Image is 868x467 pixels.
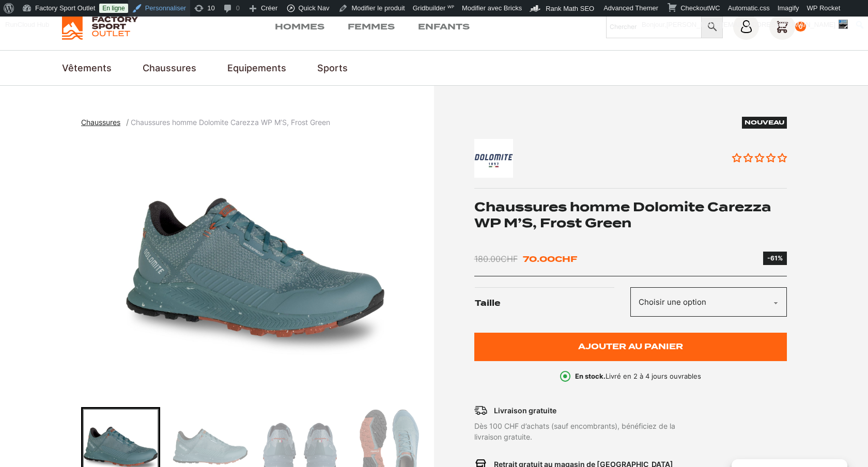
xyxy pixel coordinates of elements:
[131,118,330,127] span: Chaussures homme Dolomite Carezza WP M’S, Frost Green
[575,372,606,380] b: En stock.
[99,4,128,13] a: En ligne
[745,118,784,126] span: Nouveau
[501,254,518,264] span: CHF
[606,15,702,38] input: Chercher
[275,21,324,33] a: Hommes
[81,118,126,127] a: Chaussures
[638,17,852,33] a: Bonjour,
[81,117,330,129] nav: breadcrumbs
[474,421,724,442] p: Dès 100 CHF d’achats (sauf encombrants), bénéficiez de la livraison gratuite.
[767,254,783,263] div: -61%
[62,14,138,40] img: Factory Sport Outlet
[227,61,286,75] a: Equipements
[474,254,518,264] bdi: 180.00
[578,343,683,351] span: Ajouter au panier
[546,5,594,12] span: Rank Math SEO
[81,118,120,127] span: Chaussures
[523,254,577,264] bdi: 70.00
[348,21,395,33] a: Femmes
[317,61,348,75] a: Sports
[81,138,429,397] div: 1 of 6
[474,333,787,361] button: Ajouter au panier
[575,371,701,382] p: Livré en 2 à 4 jours ouvrables
[418,21,470,33] a: Enfants
[475,287,630,320] label: Taille
[62,61,112,75] a: Vêtements
[555,254,577,264] span: CHF
[667,21,835,28] span: [PERSON_NAME][EMAIL_ADDRESS][DOMAIN_NAME]
[143,61,196,75] a: Chaussures
[494,405,556,416] p: Livraison gratuite
[474,199,787,231] h1: Chaussures homme Dolomite Carezza WP M’S, Frost Green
